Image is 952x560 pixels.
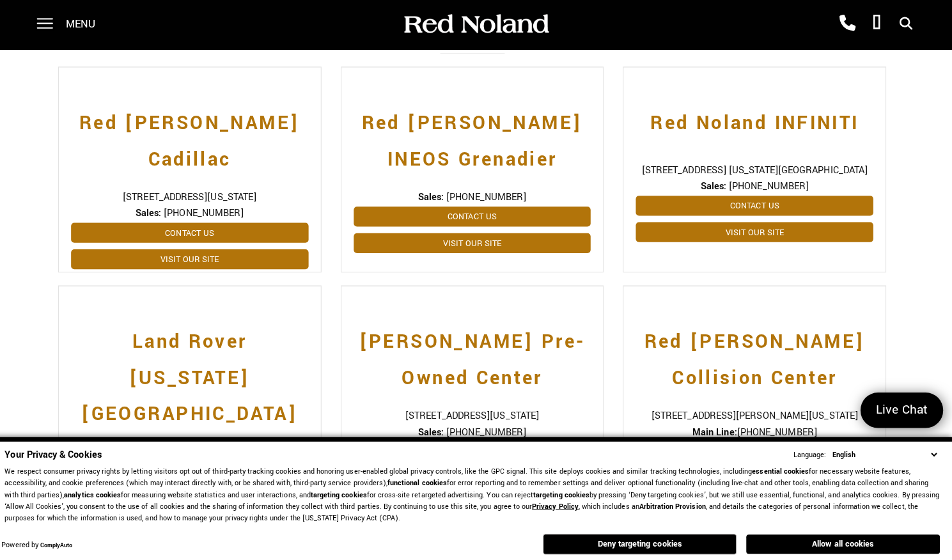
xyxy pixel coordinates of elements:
[638,164,873,177] span: [STREET_ADDRESS] [US_STATE][GEOGRAPHIC_DATA]
[753,464,809,474] strong: essential cookies
[638,196,873,215] a: Contact Us
[13,446,109,459] span: Your Privacy & Cookies
[79,310,314,430] a: Land Rover [US_STATE][GEOGRAPHIC_DATA]
[694,423,738,437] strong: Main Line:
[641,499,707,508] strong: Arbitration Provision
[79,249,314,268] a: Visit Our Site
[359,310,594,394] a: [PERSON_NAME] Pre-Owned Center
[79,93,314,178] a: Red [PERSON_NAME] Cadillac
[79,191,314,204] span: [STREET_ADDRESS][US_STATE]
[870,400,933,417] span: Live Chat
[422,191,448,204] strong: Sales:
[316,487,371,497] strong: targeting cookies
[13,463,939,521] p: We respect consumer privacy rights by letting visitors opt out of third-party tracking cookies an...
[450,191,529,204] span: [PHONE_NUMBER]
[48,538,80,547] a: ComplyAuto
[359,93,594,178] a: Red [PERSON_NAME] INEOS Grenadier
[829,446,939,458] select: Language Select
[10,538,80,547] div: Powered by
[79,222,314,242] a: Contact Us
[638,93,873,151] a: Red Noland INFINITI
[536,487,592,497] strong: targeting cookies
[638,407,873,421] span: [STREET_ADDRESS][PERSON_NAME][US_STATE]
[638,423,873,437] span: [PHONE_NUMBER]
[392,476,451,485] strong: functional cookies
[143,206,168,220] strong: Sales:
[422,423,448,437] strong: Sales:
[730,180,809,193] span: [PHONE_NUMBER]
[359,206,594,226] a: Contact Us
[546,531,738,551] button: Deny targeting cookies
[638,310,873,394] a: Red [PERSON_NAME] Collision Center
[359,407,594,421] span: [STREET_ADDRESS][US_STATE]
[702,180,728,193] strong: Sales:
[794,449,827,456] div: Language:
[861,391,942,426] a: Live Chat
[450,423,529,437] span: [PHONE_NUMBER]
[638,222,873,242] a: Visit Our Site
[535,499,581,508] a: Privacy Policy
[406,15,553,37] img: Red Noland Auto Group
[171,206,250,220] span: [PHONE_NUMBER]
[359,233,594,253] a: Visit Our Site
[747,531,939,550] button: Allow all cookies
[72,487,128,497] strong: analytics cookies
